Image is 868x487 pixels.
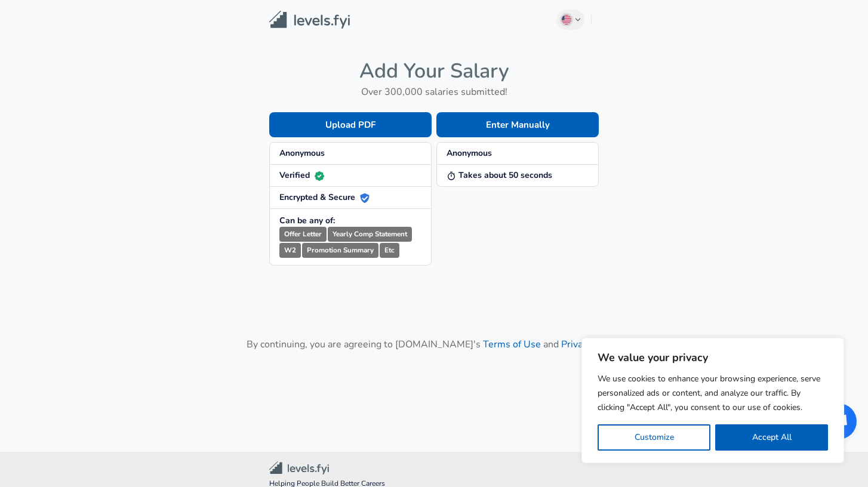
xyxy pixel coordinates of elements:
[279,169,324,181] strong: Verified
[598,424,710,451] button: Customize
[715,424,828,451] button: Accept All
[556,10,585,30] button: English (US)
[279,215,335,226] strong: Can be any of:
[562,15,571,24] img: English (US)
[436,112,599,137] button: Enter Manually
[269,84,599,100] h6: Over 300,000 salaries submitted!
[269,112,432,137] button: Upload PDF
[279,227,327,242] small: Offer Letter
[279,243,301,258] small: W2
[581,338,844,463] div: We value your privacy
[269,58,599,84] h4: Add Your Salary
[598,372,828,415] p: We use cookies to enhance your browsing experience, serve personalized ads or content, and analyz...
[269,11,350,29] img: Levels.fyi
[380,243,399,258] small: Etc
[279,192,370,203] strong: Encrypted & Secure
[279,147,325,159] strong: Anonymous
[302,243,378,258] small: Promotion Summary
[328,227,412,242] small: Yearly Comp Statement
[483,338,541,351] a: Terms of Use
[561,338,619,351] a: Privacy Policy
[447,169,552,181] strong: Takes about 50 seconds
[598,350,828,365] p: We value your privacy
[269,461,329,475] img: Levels.fyi Community
[447,147,492,159] strong: Anonymous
